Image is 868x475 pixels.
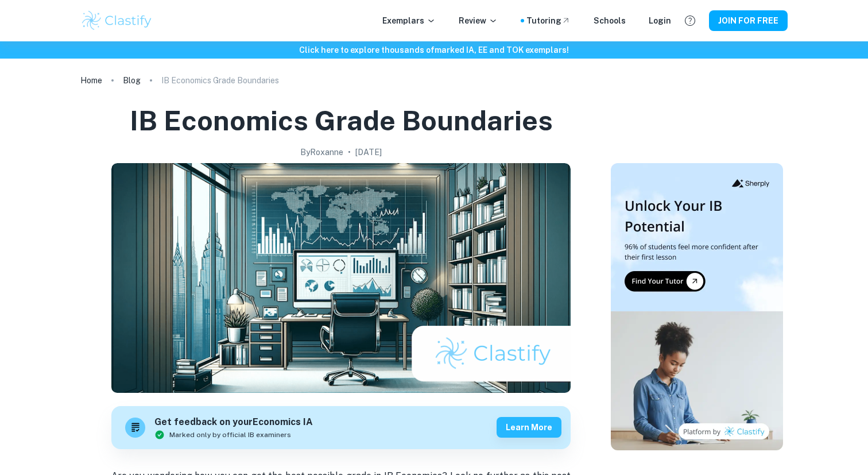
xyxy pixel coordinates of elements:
button: Help and Feedback [680,11,700,30]
a: Get feedback on yourEconomics IAMarked only by official IB examinersLearn more [111,406,571,449]
button: JOIN FOR FREE [709,10,788,31]
h6: Click here to explore thousands of marked IA, EE and TOK exemplars ! [2,44,866,56]
button: Learn more [497,417,561,438]
img: IB Economics Grade Boundaries cover image [111,163,571,393]
p: Exemplars [382,14,436,27]
h2: By Roxanne [300,146,343,159]
h2: [DATE] [355,146,382,159]
h6: Get feedback on your Economics IA [154,415,313,430]
a: Tutoring [526,14,571,27]
h1: IB Economics Grade Boundaries [130,102,553,139]
p: • [348,146,351,159]
span: Marked only by official IB examiners [169,430,291,440]
a: Login [649,14,671,27]
a: Home [80,72,102,88]
img: Thumbnail [611,163,783,450]
p: IB Economics Grade Boundaries [161,74,279,87]
p: Review [459,14,498,27]
img: Clastify logo [80,9,153,32]
a: Schools [594,14,626,27]
a: Blog [123,72,141,88]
